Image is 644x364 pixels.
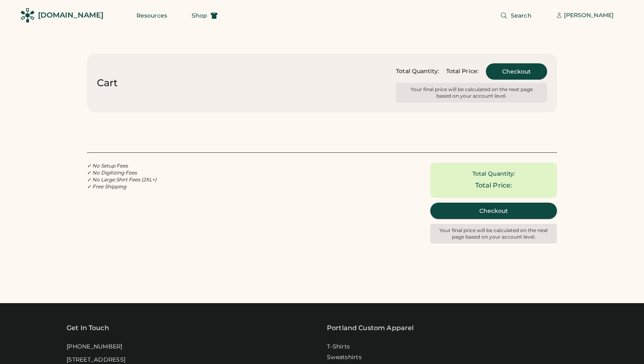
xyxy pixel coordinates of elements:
[87,163,128,169] em: ✓ No Setup Fees
[434,227,554,240] div: Your final price will be calculated on the next page based on your account level.
[97,76,118,89] div: Cart
[511,13,532,18] span: Search
[67,356,125,364] div: [STREET_ADDRESS]
[430,203,557,219] button: Checkout
[327,323,414,333] a: Portland Custom Apparel
[87,183,126,190] em: ✓ Free Shipping
[486,63,547,80] button: Checkout
[396,67,439,76] div: Total Quantity:
[446,67,479,76] div: Total Price:
[127,7,177,24] button: Resources
[182,7,228,24] button: Shop
[327,353,362,362] a: Sweatshirts
[408,86,535,99] div: Your final price will be calculated on the next page based on your account level.
[475,181,512,190] div: Total Price:
[564,11,614,20] div: [PERSON_NAME]
[38,10,103,20] div: [DOMAIN_NAME]
[87,176,157,183] em: ✓ No Large Shirt Fees (2XL+)
[67,323,109,333] div: Get In Touch
[20,8,35,22] img: Rendered Logo - Screens
[490,7,541,24] button: Search
[327,343,350,351] a: T-Shirts
[87,170,137,176] em: ✓ No Digitizing Fees
[192,13,207,18] span: Shop
[472,170,515,178] div: Total Quantity:
[67,343,123,351] div: [PHONE_NUMBER]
